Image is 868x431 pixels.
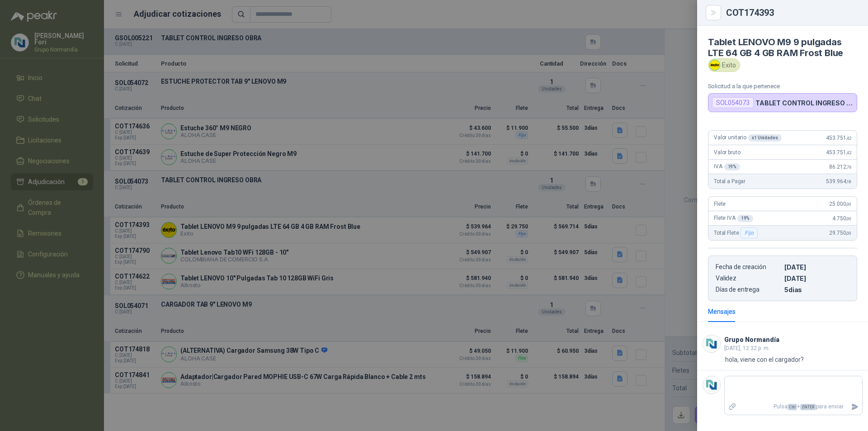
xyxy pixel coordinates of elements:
[716,275,781,282] p: Validez
[846,216,851,221] span: ,00
[784,263,849,271] p: [DATE]
[748,134,782,142] div: x 1 Unidades
[724,337,779,342] h3: Grupo Normandía
[740,399,848,415] p: Pulsa + para enviar
[846,202,851,207] span: ,00
[741,227,757,238] div: Fijo
[829,164,851,170] span: 86.212
[703,376,720,393] img: Company Logo
[788,404,797,410] span: Ctrl
[712,97,754,108] div: SOL054073
[846,136,851,141] span: ,42
[725,399,740,415] label: Adjuntar archivos
[846,179,851,184] span: ,18
[829,201,851,207] span: 25.000
[846,231,851,236] span: ,00
[708,58,740,72] div: Exito
[714,149,740,156] span: Valor bruto
[826,149,851,156] span: 453.751
[846,150,851,155] span: ,42
[716,263,781,271] p: Fecha de creación
[708,7,719,18] button: Close
[737,215,754,222] div: 19 %
[847,399,862,415] button: Enviar
[725,355,804,365] p: hola, viene con el cargador?
[724,163,741,171] div: 19 %
[714,134,782,142] span: Valor unitario
[784,286,849,294] p: 5 dias
[714,227,759,238] span: Total Flete
[846,165,851,170] span: ,76
[826,178,851,185] span: 539.964
[708,37,857,58] h4: Tablet LENOVO M9 9 pulgadas LTE 64 GB 4 GB RAM Frost Blue
[708,83,857,90] p: Solicitud a la que pertenece
[726,8,857,17] div: COT174393
[755,99,853,107] p: TABLET CONTROL INGRESO OBRA
[784,275,849,282] p: [DATE]
[829,230,851,236] span: 29.750
[714,215,753,222] span: Flete IVA
[724,345,770,351] span: [DATE], 12:32 p. m.
[708,307,736,317] div: Mensajes
[703,335,720,352] img: Company Logo
[832,215,851,222] span: 4.750
[716,286,781,294] p: Días de entrega
[714,178,745,185] span: Total a Pagar
[714,201,726,207] span: Flete
[800,404,816,410] span: ENTER
[714,163,740,171] span: IVA
[710,60,720,70] img: Company Logo
[826,135,851,141] span: 453.751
